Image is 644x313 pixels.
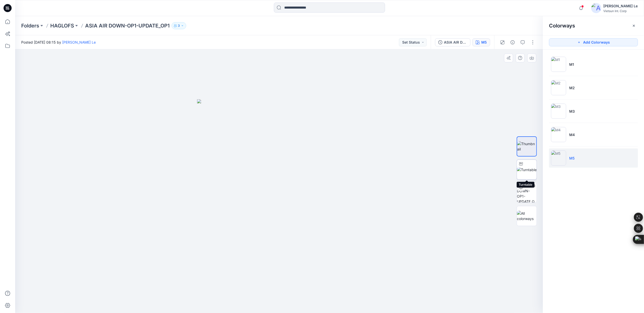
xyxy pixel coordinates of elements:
[569,109,575,114] p: M3
[481,40,487,45] div: M5
[603,3,638,9] div: [PERSON_NAME] Le
[569,85,575,90] p: M2
[50,22,74,29] a: HAGLOFS
[172,22,186,29] button: 3
[517,167,537,172] img: Turntable
[551,104,566,119] img: M3
[517,141,536,152] img: Thumbnail
[549,23,575,29] h2: Colorways
[551,80,566,95] img: M2
[569,132,575,137] p: M4
[551,150,566,166] img: M5
[21,40,96,45] span: Posted [DATE] 08:15 by
[569,62,574,67] p: M1
[444,40,467,45] div: ASIA AIR DOWN-OP1-UPDATE_OP1
[178,23,180,28] p: 3
[197,99,361,313] img: eyJhbGciOiJIUzI1NiIsImtpZCI6IjAiLCJzbHQiOiJzZXMiLCJ0eXAiOiJKV1QifQ.eyJkYXRhIjp7InR5cGUiOiJzdG9yYW...
[603,9,638,13] div: Vietsun Int. Corp
[551,127,566,142] img: M4
[551,57,566,72] img: M1
[85,22,170,29] p: ASIA AIR DOWN-OP1-UPDATE_OP1
[517,183,537,203] img: ASIA AIR DOWN-OP1-UPDATE_OP1 M5
[549,38,638,46] button: Add Colorways
[591,3,601,13] img: avatar
[21,22,39,29] a: Folders
[435,38,470,46] button: ASIA AIR DOWN-OP1-UPDATE_OP1
[472,38,490,46] button: M5
[569,155,575,161] p: M5
[509,38,517,46] button: Details
[62,40,96,44] a: [PERSON_NAME] Le
[517,211,537,221] img: All colorways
